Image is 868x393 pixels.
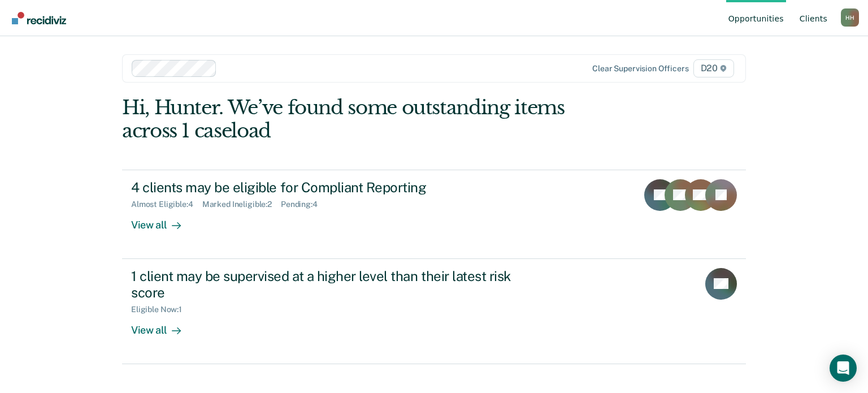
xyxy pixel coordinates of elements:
div: View all [131,314,194,336]
div: Almost Eligible : 4 [131,200,202,209]
div: Clear supervision officers [592,64,688,74]
div: Open Intercom Messenger [830,355,857,382]
div: Pending : 4 [281,200,327,209]
div: Hi, Hunter. We’ve found some outstanding items across 1 caseload [122,96,621,142]
div: View all [131,209,194,231]
button: Profile dropdown button [841,8,859,27]
div: H H [841,8,859,27]
div: 4 clients may be eligible for Compliant Reporting [131,179,528,196]
span: D20 [693,59,734,77]
img: Recidiviz [12,12,66,24]
div: 1 client may be supervised at a higher level than their latest risk score [131,268,528,301]
div: Marked Ineligible : 2 [202,200,281,209]
div: Eligible Now : 1 [131,305,191,314]
a: 1 client may be supervised at a higher level than their latest risk scoreEligible Now:1View all [122,259,746,364]
a: 4 clients may be eligible for Compliant ReportingAlmost Eligible:4Marked Ineligible:2Pending:4Vie... [122,170,746,259]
